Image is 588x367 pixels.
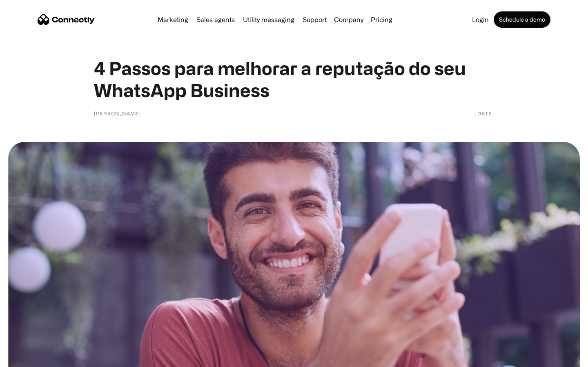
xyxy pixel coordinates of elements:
[240,16,298,23] a: Utility messaging
[94,109,141,117] div: [PERSON_NAME]
[193,16,238,23] a: Sales agents
[38,13,95,26] a: home
[469,16,492,23] a: Login
[94,57,494,101] h1: 4 Passos para melhorar a reputação do seu WhatsApp Business
[494,11,550,28] a: Schedule a demo
[299,16,330,23] a: Support
[16,353,49,364] ul: Language list
[367,16,396,23] a: Pricing
[475,109,494,117] div: [DATE]
[8,353,49,364] aside: Language selected: English
[332,14,366,25] div: Company
[334,14,363,25] div: Company
[154,16,192,23] a: Marketing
